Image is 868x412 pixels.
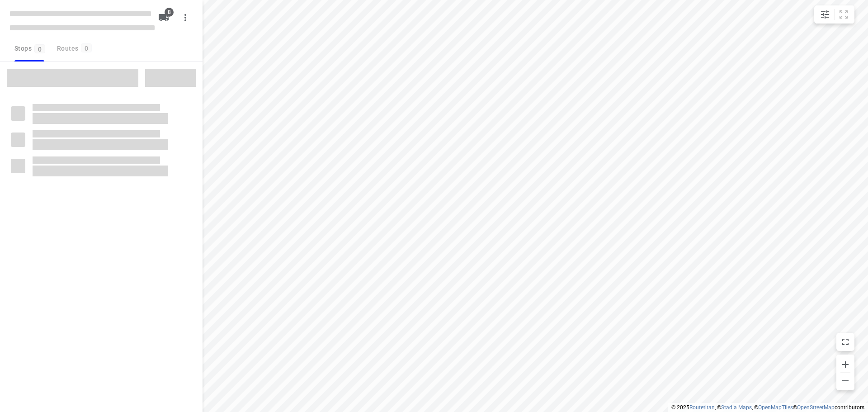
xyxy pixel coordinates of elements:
[797,404,835,411] a: OpenStreetMap
[814,5,854,24] div: small contained button group
[671,404,864,411] li: © 2025 , © , © © contributors
[689,404,715,411] a: Routetitan
[721,404,752,411] a: Stadia Maps
[758,404,793,411] a: OpenMapTiles
[816,5,834,24] button: Map settings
